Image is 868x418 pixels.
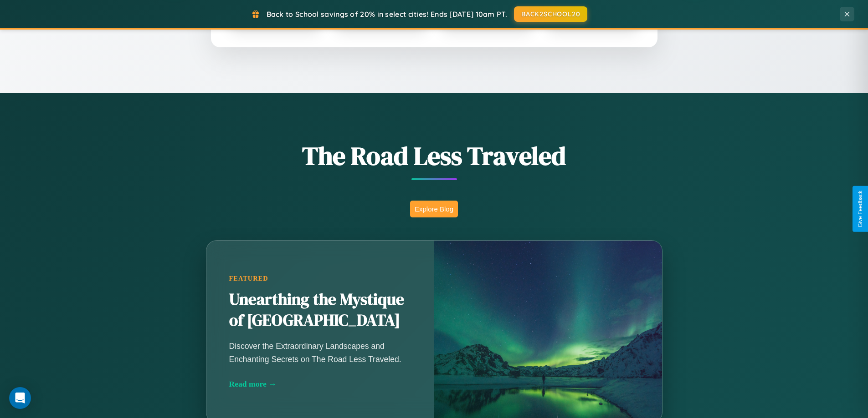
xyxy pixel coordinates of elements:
[514,6,587,22] button: BACK2SCHOOL20
[161,138,708,173] h1: The Road Less Traveled
[229,340,411,365] p: Discover the Extraordinary Landscapes and Enchanting Secrets on The Road Less Traveled.
[857,191,863,227] div: Give Feedback
[9,387,31,409] div: Open Intercom Messenger
[229,289,411,331] h2: Unearthing the Mystique of [GEOGRAPHIC_DATA]
[229,379,411,389] div: Read more →
[229,275,411,282] div: Featured
[267,10,507,19] span: Back to School savings of 20% in select cities! Ends [DATE] 10am PT.
[410,201,458,217] button: Explore Blog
